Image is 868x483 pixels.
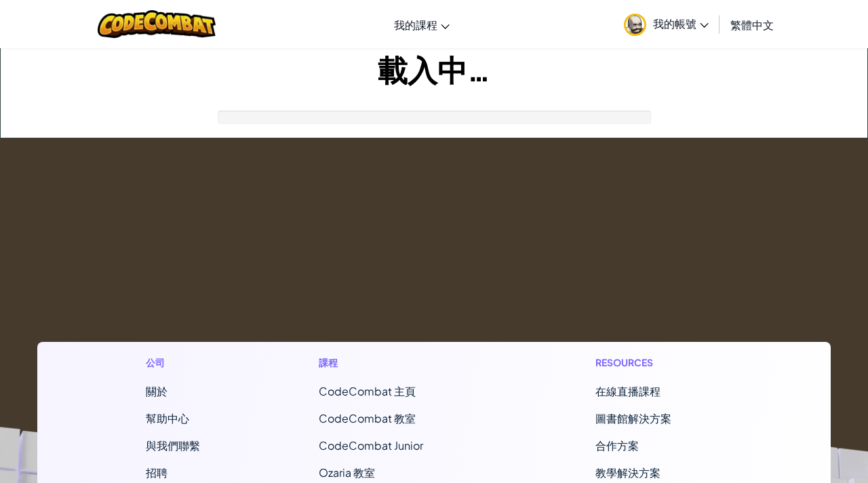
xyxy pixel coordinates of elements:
a: 教學解決方案 [595,465,660,480]
span: 繁體中文 [730,18,774,32]
img: avatar [624,14,646,36]
h1: Resources [595,355,722,370]
a: 繁體中文 [724,6,781,43]
img: CodeCombat logo [98,10,216,38]
h1: 公司 [146,355,200,370]
span: 我的帳號 [653,16,709,31]
a: 在線直播課程 [595,384,660,398]
a: 幫助中心 [146,411,189,425]
h1: 載入中… [1,48,867,90]
a: CodeCombat 教室 [319,411,416,425]
a: 我的帳號 [617,3,715,45]
a: 圖書館解決方案 [595,411,671,425]
a: 合作方案 [595,438,639,452]
a: 招聘 [146,465,167,480]
a: 我的課程 [387,6,456,43]
span: CodeCombat 主頁 [319,384,416,398]
a: Ozaria 教室 [319,465,375,480]
span: 與我們聯繫 [146,438,200,452]
span: 我的課程 [394,18,437,32]
h1: 課程 [319,355,477,370]
a: CodeCombat Junior [319,438,423,452]
a: 關於 [146,384,167,398]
